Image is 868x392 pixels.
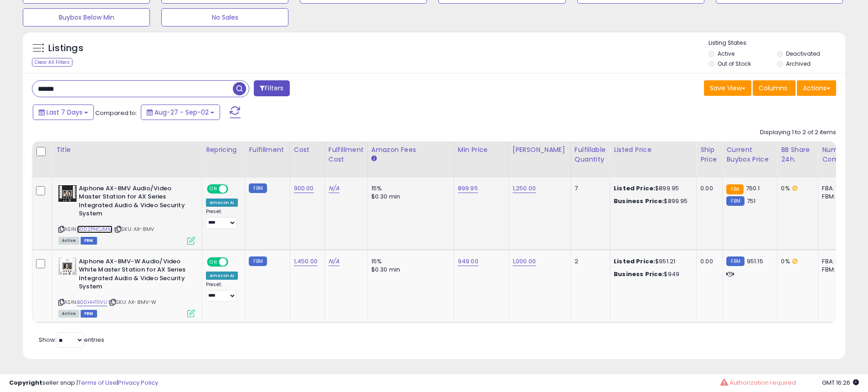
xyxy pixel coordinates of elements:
button: Last 7 Days [33,105,94,120]
button: Actions [797,80,836,96]
div: 15% [371,257,447,266]
button: Aug-27 - Sep-02 [141,105,220,120]
span: | SKU: AX-8MV [114,225,154,233]
div: 7 [575,184,603,193]
p: Listing States: [709,39,845,47]
div: 0.00 [700,184,715,193]
div: Cost [294,145,321,155]
div: $0.30 min [371,193,447,201]
a: 949.00 [458,257,478,266]
span: 751 [747,197,755,205]
div: Num of Comp. [822,145,855,164]
span: OFF [227,185,241,193]
span: All listings currently available for purchase on Amazon [58,310,79,318]
a: Terms of Use [78,378,117,387]
button: No Sales [161,8,288,26]
label: Deactivated [786,50,820,57]
b: Aiphone AX-8MV-W Audio/Video White Master Station for AX Series Integrated Audio & Video Security... [79,257,190,293]
label: Archived [786,60,811,68]
div: BB Share 24h. [781,145,814,164]
div: 0% [781,184,811,193]
small: FBM [249,256,267,266]
span: FBM [81,237,97,245]
div: Min Price [458,145,505,155]
div: $949 [614,270,689,278]
div: Amazon AI [206,272,238,280]
div: Preset: [206,209,238,229]
a: B002PNCJMM [77,225,113,233]
a: Privacy Policy [118,378,158,387]
span: OFF [227,258,241,266]
div: 0% [781,257,811,266]
div: FBA: 0 [822,257,852,266]
div: Amazon AI [206,199,238,207]
small: FBM [726,256,744,266]
div: Listed Price [614,145,693,155]
div: Displaying 1 to 2 of 2 items [760,128,836,137]
img: 51fBM-L51GL._SL40_.jpg [58,257,77,275]
span: | SKU: AX-8MV-W [108,298,157,306]
div: Current Buybox Price [726,145,773,164]
span: ON [208,185,219,193]
a: N/A [329,257,339,266]
span: Last 7 Days [46,108,82,117]
div: 2 [575,257,603,266]
span: 951.15 [747,257,763,266]
span: Columns [759,84,787,93]
a: 1,250.00 [513,184,536,193]
b: Business Price: [614,197,664,205]
div: Title [56,145,198,155]
label: Out of Stock [718,60,751,68]
div: Clear All Filters [32,58,72,67]
div: $899.95 [614,197,689,205]
div: ASIN: [58,257,195,317]
div: ASIN: [58,184,195,244]
small: FBA [726,184,743,194]
span: Compared to: [95,109,137,117]
a: 1,000.00 [513,257,536,266]
div: Repricing [206,145,241,155]
h5: Listings [48,42,83,55]
b: Business Price: [614,270,664,278]
div: Amazon Fees [371,145,450,155]
div: 15% [371,184,447,193]
span: Aug-27 - Sep-02 [154,108,209,117]
div: [PERSON_NAME] [513,145,567,155]
div: Fulfillment Cost [329,145,364,164]
b: Aiphone AX-8MV Audio/Video Master Station for AX Series Integrated Audio & Video Security System [79,184,190,220]
a: 1,450.00 [294,257,318,266]
div: FBM: 4 [822,266,852,274]
span: All listings currently available for purchase on Amazon [58,237,79,245]
div: 0.00 [700,257,715,266]
div: Ship Price [700,145,719,164]
span: FBM [81,310,97,318]
a: B00HHTIIVU [77,298,107,306]
a: 899.95 [458,184,478,193]
div: $899.95 [614,184,689,193]
small: FBM [726,196,744,206]
small: Amazon Fees. [371,155,377,163]
b: Listed Price: [614,184,655,193]
div: FBM: 18 [822,193,852,201]
img: 415kPfT9EnL._SL40_.jpg [58,184,77,203]
span: Show: entries [39,335,104,344]
span: ON [208,258,219,266]
div: $0.30 min [371,266,447,274]
span: 2025-09-10 16:26 GMT [822,378,859,387]
label: Active [718,50,734,57]
div: FBA: 1 [822,184,852,193]
button: Save View [704,80,751,96]
small: FBM [249,183,267,193]
span: 760.1 [746,184,760,193]
div: $951.21 [614,257,689,266]
button: Filters [254,80,289,96]
a: N/A [329,184,339,193]
div: Fulfillment [249,145,286,155]
button: Columns [753,80,796,96]
button: Buybox Below Min [23,8,150,26]
div: Preset: [206,282,238,302]
strong: Copyright [9,378,42,387]
div: Fulfillable Quantity [575,145,606,164]
b: Listed Price: [614,257,655,266]
div: seller snap | | [9,379,158,387]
